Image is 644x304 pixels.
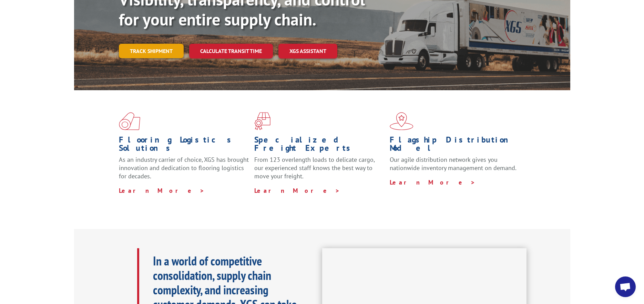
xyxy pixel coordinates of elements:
h1: Specialized Freight Experts [254,136,385,156]
span: Our agile distribution network gives you nationwide inventory management on demand. [390,156,517,172]
a: Calculate transit time [189,44,273,59]
img: xgs-icon-focused-on-flooring-red [254,112,270,130]
img: xgs-icon-total-supply-chain-intelligence-red [119,112,140,130]
a: Open chat [615,276,636,297]
a: Track shipment [119,44,184,58]
img: xgs-icon-flagship-distribution-model-red [390,112,413,130]
span: As an industry carrier of choice, XGS has brought innovation and dedication to flooring logistics... [119,156,249,180]
a: Learn More > [119,187,205,195]
a: Learn More > [390,178,476,186]
a: XGS ASSISTANT [278,44,337,59]
h1: Flooring Logistics Solutions [119,136,249,156]
a: Learn More > [254,187,340,195]
p: From 123 overlength loads to delicate cargo, our experienced staff knows the best way to move you... [254,156,385,186]
h1: Flagship Distribution Model [390,136,520,156]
